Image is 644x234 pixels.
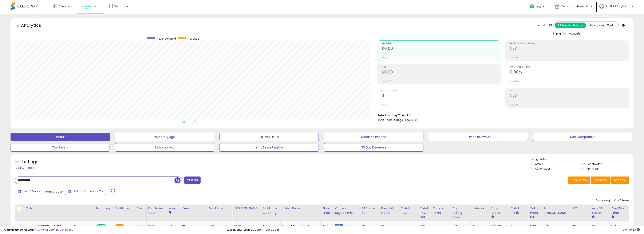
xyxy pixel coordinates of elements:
span: $0.00 [411,118,418,122]
span: Avg. Buybox Share [510,66,629,68]
h2: N/A [510,93,629,99]
b: Total Inventory Value: [378,113,406,117]
button: Last 7 Days [15,188,43,195]
button: BB Drop in 7d [220,133,319,141]
div: Displaying 1 to 1 of 1 items [596,199,629,203]
div: Ship Price [322,206,331,215]
span: ROI [510,90,629,92]
button: Columns [591,177,611,184]
strong: Copyright [4,228,20,232]
div: Last InventoryLab Update: 1 hour ago. [227,228,640,232]
div: Fulfillment Cost [148,206,165,215]
label: Out of Stock [535,167,550,170]
small: Avg Win Price. [611,215,614,219]
div: Days In Stock [491,206,507,215]
li: $0 [378,112,626,117]
button: All Selected Listings [555,23,586,28]
div: Amazon Fees [169,206,205,211]
small: Prev: $0.00 [382,80,391,83]
small: Prev: N/A [510,56,518,59]
span: Last 7 Days [21,189,38,193]
h2: 0.00% [510,70,629,75]
div: BB Share 24h. [361,206,378,215]
div: Current Buybox Price [335,206,358,215]
span: Columns [593,178,607,182]
button: Selling @ Max [115,143,214,152]
div: ROI [573,206,588,211]
button: BB Price Below Min [429,133,528,141]
span: Ceris Industries, LLC [561,4,590,8]
div: Clear All Filters [15,166,33,170]
a: Terms of Use [36,228,54,232]
button: Inventory Age [115,133,214,141]
div: Total Rev. [401,206,416,215]
button: 30 Day Decrease [324,143,423,152]
div: Avg BB Share [592,206,608,215]
a: Hi [PERSON_NAME] [599,4,633,14]
div: Velocity [472,206,488,211]
i: Get Help [529,4,534,9]
small: Days In Stock. [491,215,494,219]
span: Profit [PERSON_NAME] [510,43,629,45]
div: seller snap | | [4,228,73,232]
button: Needs to Reprice [324,133,423,141]
div: Listed Price [282,206,319,211]
div: Avg Win Price [611,206,627,215]
small: Prev: 0 [382,104,387,106]
div: Title [26,206,92,211]
div: Total Rev. Diff. [420,206,429,219]
h2: $0.00 [382,70,501,75]
div: Include Returns [550,31,585,36]
span: Revenue [382,43,501,45]
button: Top Sellers [11,143,110,152]
label: Archived [586,167,598,170]
button: [DATE]-27 - Aug-02 [65,188,106,195]
span: Listings [88,4,99,8]
button: Items Being Repriced [220,143,319,152]
h2: $0.00 [382,46,501,52]
h2: 0 [382,93,501,99]
button: Default [11,133,110,141]
label: Active [535,162,543,166]
span: Hi [PERSON_NAME] [605,4,630,8]
div: Fulfillment [116,206,133,211]
div: Repricing [96,206,112,211]
b: Short Term Storage Fees: [378,118,410,122]
button: Actions [611,177,629,184]
div: Cost [137,206,145,211]
small: Amazon Fees. [169,211,171,214]
small: Prev: $0.00 [382,56,391,59]
small: Avg BB Share. [592,215,594,219]
div: Totals For [536,23,552,27]
span: Compared to: [44,190,63,194]
span: Revenue [188,37,199,40]
div: Min Price [209,206,230,211]
div: Total Profit [511,206,526,215]
label: Deactivated [586,162,602,166]
a: Privacy Policy [55,228,73,232]
span: 2025-08-10 18:33 GMT [623,228,640,232]
div: Avg Selling Price [453,206,469,219]
div: Fulfillable Quantity [263,206,279,215]
span: Profit [382,66,501,68]
button: Filters [184,177,201,184]
span: Ordered Items [382,90,501,92]
span: Overview [58,4,72,8]
span: Help [536,5,541,8]
h5: Listings [22,159,39,165]
div: Profit [PERSON_NAME] [544,206,569,215]
div: Total Profit Diff. [530,206,540,219]
small: Prev: 0.00% [510,80,520,83]
button: Save View [568,177,590,184]
small: Prev: N/A [510,104,518,106]
p: Listing States: [530,157,633,161]
h2: N/A [510,46,629,52]
div: Num of Comp. [381,206,397,215]
button: Listings With Cost [586,23,617,28]
a: Help [526,1,548,14]
h5: Analytics [21,22,49,29]
button: Non Competitive [533,133,632,141]
span: Revenue (prev) [157,37,176,40]
div: Ordered Items [433,206,449,215]
span: [DATE]-27 - Aug-02 [71,189,101,193]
